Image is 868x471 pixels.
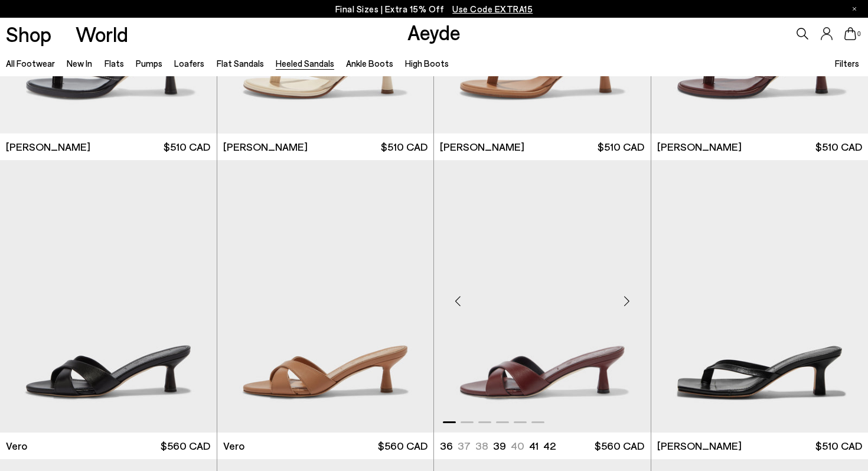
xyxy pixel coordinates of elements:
a: Aeyde [407,20,461,44]
a: Loafers [174,58,204,69]
li: 41 [529,438,539,453]
a: 0 [844,27,856,40]
p: Final Sizes | Extra 15% Off [335,2,533,17]
a: Flats [105,58,124,69]
a: 36 37 38 39 40 41 42 $560 CAD [434,433,651,459]
span: [PERSON_NAME] [657,139,742,154]
span: [PERSON_NAME] [6,139,90,154]
span: Filters [835,58,859,69]
span: $560 CAD [161,438,210,453]
li: 36 [440,438,453,453]
span: [PERSON_NAME] [223,139,308,154]
a: Shop [6,24,51,44]
span: $510 CAD [815,139,862,154]
span: [PERSON_NAME] [440,139,524,154]
a: [PERSON_NAME] $510 CAD [434,134,651,160]
a: World [76,24,128,44]
a: Pumps [136,58,162,69]
img: Vero Leather Mules [217,160,434,433]
span: Vero [223,438,244,453]
a: New In [67,58,92,69]
span: $510 CAD [381,139,428,154]
span: [PERSON_NAME] [657,438,742,453]
li: 39 [493,438,506,453]
a: Flat Sandals [217,58,264,69]
a: Ankle Boots [346,58,393,69]
div: Next slide [609,283,645,319]
a: Next slide Previous slide [434,160,651,433]
span: $510 CAD [815,438,862,453]
img: Vero Leather Mules [434,160,651,433]
div: 1 / 6 [434,160,651,433]
span: $510 CAD [164,139,210,154]
ul: variant [440,438,552,453]
span: Navigate to /collections/ss25-final-sizes [452,4,533,14]
span: Vero [6,438,27,453]
div: Previous slide [440,283,475,319]
a: [PERSON_NAME] $510 CAD [217,134,434,160]
a: Heeled Sandals [276,58,334,69]
li: 42 [543,438,556,453]
a: All Footwear [6,58,55,69]
span: $560 CAD [595,438,644,453]
a: High Boots [405,58,449,69]
span: 0 [856,31,862,37]
span: $510 CAD [598,139,644,154]
span: $560 CAD [378,438,428,453]
a: Vero $560 CAD [217,433,434,459]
